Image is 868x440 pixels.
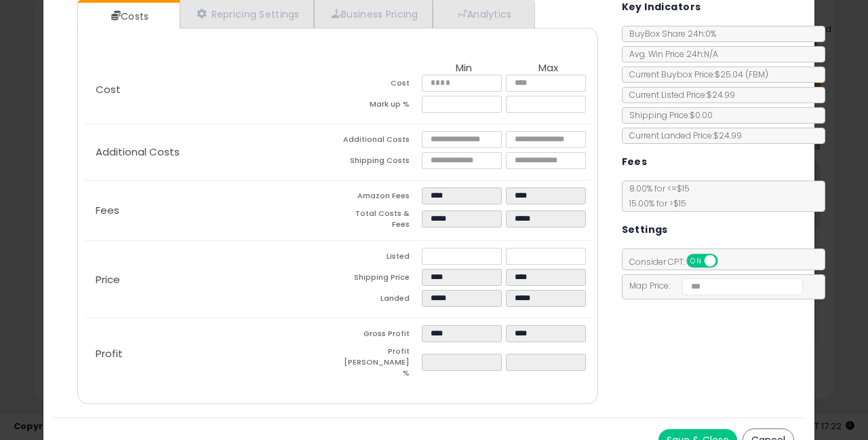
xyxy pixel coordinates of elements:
[623,89,735,100] span: Current Listed Price: $24.99
[623,109,713,121] span: Shipping Price: $0.00
[623,28,716,39] span: BuyBox Share 24h: 0%
[622,153,648,170] h5: Fees
[715,69,768,80] span: $25.04
[338,187,422,208] td: Amazon Fees
[338,248,422,269] td: Listed
[338,290,422,311] td: Landed
[85,147,338,158] p: Additional Costs
[85,84,338,95] p: Cost
[422,62,506,75] th: Min
[715,255,737,267] span: OFF
[338,269,422,290] td: Shipping Price
[338,75,422,96] td: Cost
[623,183,690,209] span: 8.00 % for <= $15
[688,255,705,267] span: ON
[623,48,718,60] span: Avg. Win Price 24h: N/A
[338,325,422,346] td: Gross Profit
[623,198,686,209] span: 15.00 % for > $15
[506,62,590,75] th: Max
[623,69,768,80] span: Current Buybox Price:
[85,274,338,285] p: Price
[338,152,422,173] td: Shipping Costs
[78,3,178,30] a: Costs
[338,131,422,152] td: Additional Costs
[622,221,668,238] h5: Settings
[338,208,422,234] td: Total Costs & Fees
[85,348,338,359] p: Profit
[623,130,742,141] span: Current Landed Price: $24.99
[623,256,736,268] span: Consider CPT:
[85,205,338,216] p: Fees
[745,69,768,80] span: ( FBM )
[338,96,422,117] td: Mark up %
[623,280,804,291] span: Map Price:
[338,346,422,382] td: Profit [PERSON_NAME] %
